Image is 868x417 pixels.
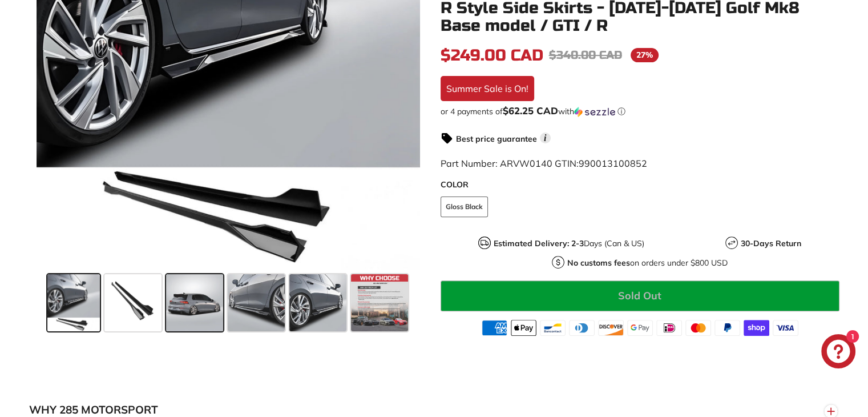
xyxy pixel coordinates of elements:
[540,133,551,143] span: i
[441,106,839,117] div: or 4 payments of with
[494,238,584,248] strong: Estimated Delivery: 2-3
[540,320,566,336] img: bancontact
[656,320,682,336] img: ideal
[627,320,653,336] img: google_pay
[494,238,644,250] p: Days (Can & US)
[441,46,543,65] span: $249.00 CAD
[579,158,647,169] span: 990013100852
[714,320,740,336] img: paypal
[741,238,801,248] strong: 30-Days Return
[511,320,536,336] img: apple_pay
[567,258,630,268] strong: No customs fees
[441,280,839,311] button: Sold Out
[818,334,859,371] inbox-online-store-chat: Shopify online store chat
[685,320,711,336] img: master
[574,107,615,117] img: Sezzle
[567,257,728,269] p: on orders under $800 USD
[503,105,558,117] span: $62.25 CAD
[549,48,622,62] span: $340.00 CAD
[441,179,839,191] label: COLOR
[456,134,537,144] strong: Best price guarantee
[441,158,647,169] span: Part Number: ARVW0140 GTIN:
[631,48,659,62] span: 27%
[441,76,534,101] div: Summer Sale is On!
[441,106,839,117] div: or 4 payments of$62.25 CADwithSezzle Click to learn more about Sezzle
[744,320,769,336] img: shopify_pay
[569,320,595,336] img: diners_club
[482,320,507,336] img: american_express
[618,289,661,302] span: Sold Out
[598,320,624,336] img: discover
[773,320,798,336] img: visa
